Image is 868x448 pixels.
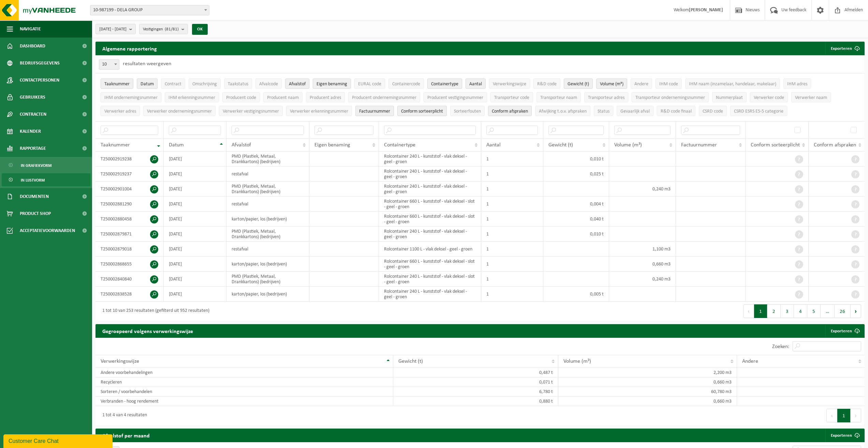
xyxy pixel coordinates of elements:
[99,305,209,317] div: 1 tot 10 van 253 resultaten (gefilterd uit 952 resultaten)
[631,78,652,89] button: AndereAndere: Activate to sort
[543,212,609,227] td: 0,040 t
[20,188,49,205] span: Documenten
[481,242,544,257] td: 1
[543,227,609,242] td: 0,010 t
[354,78,385,89] button: EURAL codeEURAL code: Activate to sort
[289,82,306,87] span: Afvalstof
[494,95,529,100] span: Transporteur code
[393,377,559,387] td: 0,071 t
[164,151,226,167] td: [DATE]
[681,142,717,148] span: Factuurnummer
[772,344,789,349] label: Zoeken:
[493,82,526,87] span: Verwerkingswijze
[730,106,787,116] button: CSRD ESRS E5-5 categorieCSRD ESRS E5-5 categorie: Activate to sort
[379,212,481,227] td: Rolcontainer 660 L - kunststof - vlak deksel - slot - geel - groen
[791,92,831,102] button: Verwerker naamVerwerker naam: Activate to sort
[104,82,130,87] span: Taaknummer
[481,167,544,182] td: 1
[164,242,226,257] td: [DATE]
[101,78,133,89] button: TaaknummerTaaknummer: Activate to remove sorting
[543,151,609,167] td: 0,010 t
[794,304,807,318] button: 4
[95,167,164,182] td: T250002919237
[2,173,90,186] a: In lijstvorm
[232,142,251,148] span: Afvalstof
[431,82,458,87] span: Containertype
[533,78,560,89] button: R&D codeR&amp;D code: Activate to sort
[490,92,533,102] button: Transporteur codeTransporteur code: Activate to sort
[393,387,559,396] td: 6,780 t
[716,95,743,100] span: Nummerplaat
[734,109,783,114] span: CSRD ESRS E5-5 categorie
[543,287,609,302] td: 0,005 t
[814,142,856,148] span: Conform afspraken
[95,272,164,287] td: T250002840840
[99,409,147,422] div: 1 tot 4 van 4 resultaten
[751,142,800,148] span: Conform sorteerplicht
[584,92,628,102] button: Transporteur adresTransporteur adres: Activate to sort
[609,182,676,197] td: 0,240 m3
[486,142,501,148] span: Aantal
[139,24,188,34] button: Vestigingen(81/81)
[450,106,485,116] button: SorteerfoutenSorteerfouten: Activate to sort
[536,92,581,102] button: Transporteur naamTransporteur naam: Activate to sort
[835,304,851,318] button: 26
[90,5,209,15] span: 10-987199 - DELA GROUP
[614,142,642,148] span: Volume (m³)
[427,78,462,89] button: ContainertypeContainertype: Activate to sort
[104,95,158,100] span: IHM ondernemingsnummer
[352,95,416,100] span: Producent ondernemingsnummer
[397,106,447,116] button: Conform sorteerplicht : Activate to sort
[661,109,692,114] span: R&D code finaal
[95,242,164,257] td: T250002879018
[379,182,481,197] td: Rolcontainer 240 L - kunststof - vlak deksel - geel - groen
[20,222,75,239] span: Acceptatievoorwaarden
[290,109,348,114] span: Verwerker erkenningsnummer
[101,92,161,102] button: IHM ondernemingsnummerIHM ondernemingsnummer: Activate to sort
[104,109,136,114] span: Verwerker adres
[384,142,415,148] span: Containertype
[807,304,821,318] button: 5
[609,272,676,287] td: 0,240 m3
[226,212,310,227] td: karton/papier, los (bedrijven)
[699,106,727,116] button: CSRD codeCSRD code: Activate to sort
[95,227,164,242] td: T250002879871
[95,396,393,406] td: Verbranden - hoog rendement
[226,257,310,272] td: karton/papier, los (bedrijven)
[164,197,226,212] td: [DATE]
[285,78,309,89] button: AfvalstofAfvalstof: Activate to sort
[492,109,528,114] span: Conform afspraken
[164,272,226,287] td: [DATE]
[164,287,226,302] td: [DATE]
[95,151,164,167] td: T250002919238
[781,304,794,318] button: 3
[539,109,587,114] span: Afwijking t.o.v. afspraken
[795,95,827,100] span: Verwerker naam
[481,151,544,167] td: 1
[754,95,784,100] span: Verwerker code
[226,95,256,100] span: Producent code
[851,409,861,422] button: Next
[222,92,260,102] button: Producent codeProducent code: Activate to sort
[535,106,590,116] button: Afwijking t.o.v. afsprakenAfwijking t.o.v. afspraken: Activate to sort
[392,82,420,87] span: Containercode
[558,387,737,396] td: 60,780 m3
[101,142,130,148] span: Taaknummer
[20,72,59,89] span: Contactpersonen
[543,197,609,212] td: 0,004 t
[466,78,486,89] button: AantalAantal: Activate to sort
[355,106,394,116] button: FactuurnummerFactuurnummer: Activate to sort
[95,42,164,55] h2: Algemene rapportering
[95,257,164,272] td: T250002868655
[95,182,164,197] td: T250002901004
[379,242,481,257] td: Rolcontainer 1100 L - vlak deksel - geel - groen
[95,287,164,302] td: T250002838528
[310,95,341,100] span: Producent adres
[95,387,393,396] td: Sorteren / voorbehandelen
[634,82,648,87] span: Andere
[379,167,481,182] td: Rolcontainer 240 L - kunststof - vlak deksel - geel - groen
[95,212,164,227] td: T250002880458
[3,433,114,448] iframe: chat widget
[21,159,52,172] span: In grafiekvorm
